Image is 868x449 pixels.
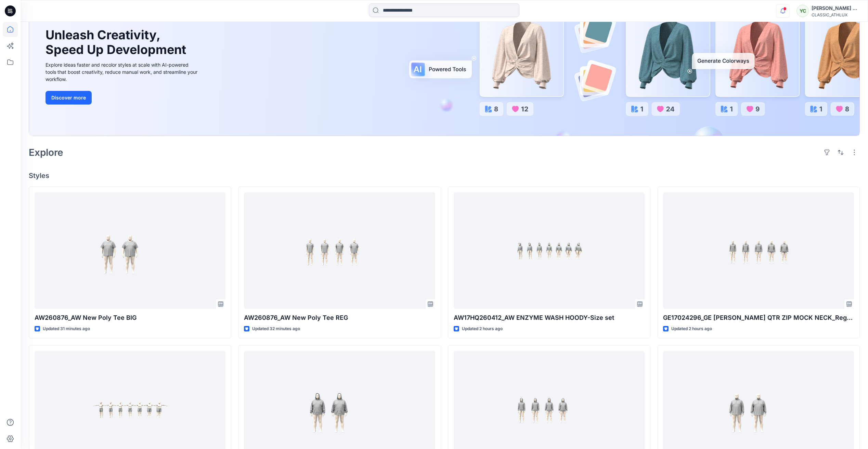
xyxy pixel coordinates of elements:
p: Updated 2 hours ago [671,325,712,332]
a: AW260876_AW New Poly Tee REG [244,192,435,309]
a: GE17024296_GE TERRY QTR ZIP MOCK NECK_Reg_Size set [663,192,854,309]
div: Explore ideas faster and recolor styles at scale with AI-powered tools that boost creativity, red... [46,61,199,83]
h1: Unleash Creativity, Speed Up Development [46,28,189,57]
button: Discover more [46,91,92,105]
a: AW17HQ260412_AW ENZYME WASH HOODY-Size set [454,192,645,309]
p: AW17HQ260412_AW ENZYME WASH HOODY-Size set [454,313,645,323]
a: AW260876_AW New Poly Tee BIG [35,192,225,309]
p: Updated 31 minutes ago [43,325,90,332]
div: YC [796,5,809,17]
a: Discover more [46,91,199,105]
p: Updated 2 hours ago [462,325,503,332]
p: Updated 32 minutes ago [252,325,300,332]
p: AW260876_AW New Poly Tee REG [244,313,435,323]
h4: Styles [29,172,860,180]
div: CLASSIC_ATHLUX [812,12,859,17]
p: GE17024296_GE [PERSON_NAME] QTR ZIP MOCK NECK_Reg_Size set [663,313,854,323]
div: [PERSON_NAME] Cfai [812,4,859,12]
p: AW260876_AW New Poly Tee BIG [35,313,225,323]
h2: Explore [29,147,63,158]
